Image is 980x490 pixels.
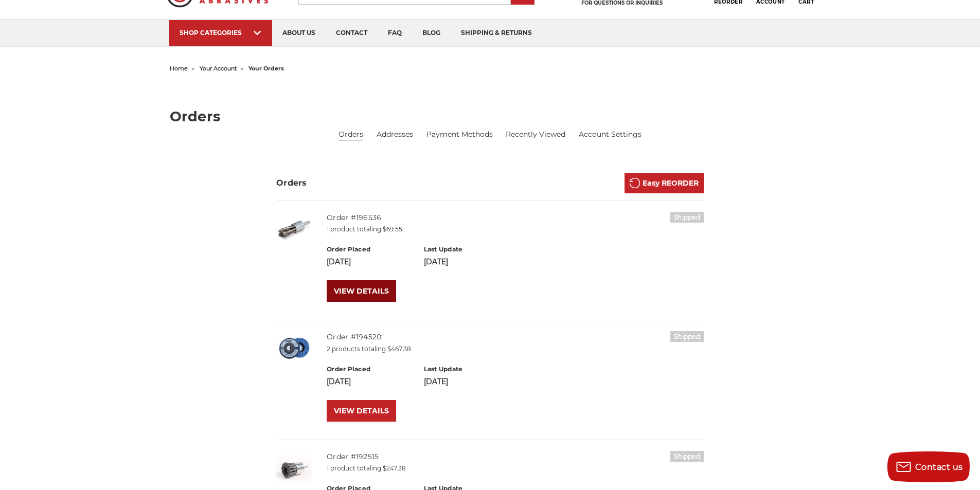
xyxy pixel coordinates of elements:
[327,344,704,354] p: 2 products totaling $467.38
[327,213,381,222] a: Order #196536
[327,452,379,461] a: Order #192515
[170,65,188,72] a: home
[424,365,510,374] h6: Last Update
[670,331,704,342] h6: Shipped
[424,245,510,254] h6: Last Update
[200,65,237,72] a: your account
[506,129,565,140] a: Recently Viewed
[327,257,351,266] span: [DATE]
[327,332,381,341] a: Order #194520
[276,451,312,487] img: Knotted End Brush
[424,257,448,266] span: [DATE]
[625,173,704,193] a: Easy REORDER
[327,245,413,254] h6: Order Placed
[326,20,378,46] a: contact
[424,377,448,386] span: [DATE]
[915,462,963,472] span: Contact us
[670,212,704,223] h6: Shipped
[327,377,351,386] span: [DATE]
[170,110,811,123] h1: Orders
[887,451,970,482] button: Contact us
[327,400,396,422] a: VIEW DETAILS
[248,65,284,72] span: your orders
[670,451,704,462] h6: Shipped
[272,20,326,46] a: about us
[579,129,642,140] a: Account Settings
[327,225,704,234] p: 1 product totaling $69.55
[276,177,307,189] h3: Orders
[426,129,493,140] a: Payment Methods
[180,29,262,37] div: SHOP CATEGORIES
[327,280,396,302] a: VIEW DETAILS
[412,20,451,46] a: blog
[327,464,704,473] p: 1 product totaling $247.38
[338,129,363,140] li: Orders
[276,212,312,248] img: Twist Knot End Brush
[378,20,412,46] a: faq
[377,129,413,140] a: Addresses
[451,20,542,46] a: shipping & returns
[327,365,413,374] h6: Order Placed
